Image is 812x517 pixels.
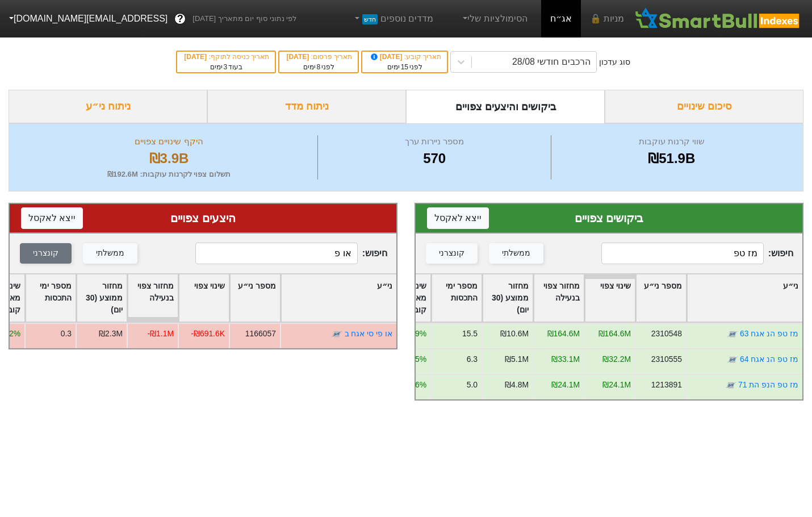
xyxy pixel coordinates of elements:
[369,53,404,61] span: [DATE]
[230,274,280,322] div: Toggle SortBy
[285,62,352,72] div: לפני ימים
[184,53,208,61] span: [DATE]
[605,90,803,123] div: סיכום שינויים
[500,328,529,340] div: ₪10.6M
[585,274,635,322] div: Toggle SortBy
[317,63,321,71] span: 8
[534,274,584,322] div: Toggle SortBy
[547,328,580,340] div: ₪164.6M
[286,53,311,61] span: [DATE]
[489,243,543,264] button: ממשלתי
[285,52,352,62] div: תאריך פרסום :
[195,243,358,264] input: 473 רשומות...
[467,353,478,365] div: 6.3
[77,274,127,322] div: Toggle SortBy
[177,11,183,27] span: ?
[651,353,682,365] div: 2310555
[26,274,76,322] div: Toggle SortBy
[598,328,631,340] div: ₪164.6M
[738,380,798,389] a: מז טפ הנפ הת 71
[505,379,529,391] div: ₪4.8M
[348,7,438,30] a: מדדים נוספיםחדש
[281,274,396,322] div: Toggle SortBy
[602,353,631,365] div: ₪32.2M
[195,243,387,264] span: חיפוש :
[740,329,798,338] a: מז טפ הנ אגח 63
[362,14,378,24] span: חדש
[345,329,392,338] a: או פי סי אגח ב
[599,56,630,68] div: סוג עדכון
[740,355,798,364] a: מז טפ הנ אגח 64
[554,148,789,169] div: ₪51.9B
[687,274,802,322] div: Toggle SortBy
[601,243,793,264] span: חיפוש :
[636,274,686,322] div: Toggle SortBy
[61,328,72,340] div: 0.3
[432,274,482,322] div: Toggle SortBy
[601,243,764,264] input: 97 רשומות...
[551,379,580,391] div: ₪24.1M
[551,353,580,365] div: ₪33.1M
[321,135,549,148] div: מספר ניירות ערך
[404,379,426,391] div: 0.86%
[183,62,269,72] div: בעוד ימים
[456,7,532,30] a: הסימולציות שלי
[502,247,530,260] div: ממשלתי
[602,379,631,391] div: ₪24.1M
[23,135,315,148] div: היקף שינויים צפויים
[427,210,791,227] div: ביקושים צפויים
[439,247,464,260] div: קונצרני
[23,169,315,180] div: תשלום צפוי לקרנות עוקבות : ₪192.6M
[727,354,738,365] img: tase link
[426,243,478,264] button: קונצרני
[368,62,441,72] div: לפני ימים
[245,328,276,340] div: 1166057
[404,353,426,365] div: 0.45%
[483,274,533,322] div: Toggle SortBy
[554,135,789,148] div: שווי קרנות עוקבות
[401,63,408,71] span: 15
[321,148,549,169] div: 570
[183,52,269,62] div: תאריך כניסה לתוקף :
[467,379,478,391] div: 5.0
[179,274,229,322] div: Toggle SortBy
[20,243,72,264] button: קונצרני
[331,328,342,340] img: tase link
[505,353,529,365] div: ₪5.1M
[462,328,478,340] div: 15.5
[128,274,178,322] div: Toggle SortBy
[512,55,591,69] div: הרכבים חודשי 28/08
[192,13,296,24] span: לפי נתוני סוף יום מתאריך [DATE]
[96,247,124,260] div: ממשלתי
[23,148,315,169] div: ₪3.9B
[727,328,738,340] img: tase link
[83,243,137,264] button: ממשלתי
[224,63,228,71] span: 3
[21,210,385,227] div: היצעים צפויים
[207,90,406,123] div: ניתוח מדד
[9,90,207,123] div: ניתוח ני״ע
[147,328,174,340] div: -₪1.1M
[427,207,489,229] button: ייצא לאקסל
[651,328,682,340] div: 2310548
[633,7,803,30] img: SmartBull
[404,328,426,340] div: 0.39%
[21,207,83,229] button: ייצא לאקסל
[368,52,441,62] div: תאריך קובע :
[725,380,736,391] img: tase link
[651,379,682,391] div: 1213891
[99,328,123,340] div: ₪2.3M
[191,328,225,340] div: -₪691.6K
[406,90,605,123] div: ביקושים והיצעים צפויים
[33,247,58,260] div: קונצרני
